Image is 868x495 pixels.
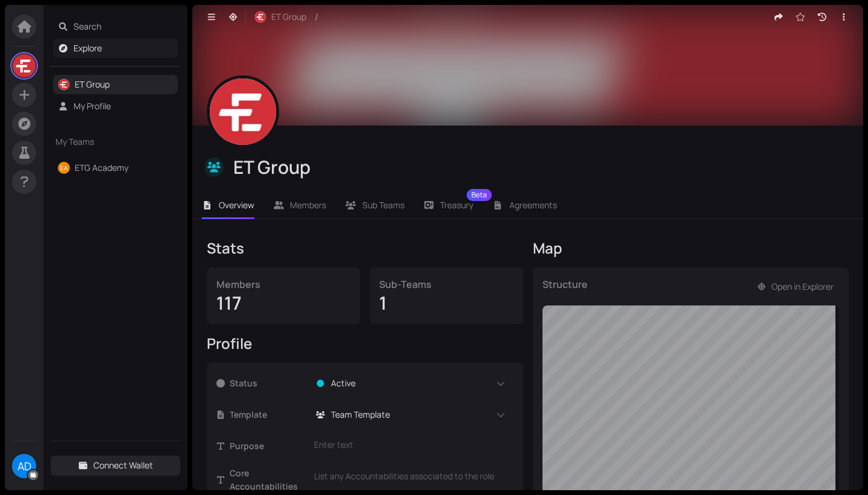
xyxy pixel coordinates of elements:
span: Connect Wallet [93,459,153,472]
span: Team Template [331,408,390,421]
span: AD [17,454,31,478]
a: ET Group [75,78,110,90]
div: Members [216,277,350,292]
span: Open in Explorer [772,280,834,293]
span: Overview [219,199,254,211]
div: 1 [379,292,513,315]
img: sxiwkZVnJ8.jpeg [210,78,276,145]
button: Open in Explorer [751,277,840,296]
a: Explore [74,42,102,54]
span: Core Accountabilities [230,467,307,493]
span: Purpose [230,439,307,453]
img: LsfHRQdbm8.jpeg [13,54,36,77]
span: My Teams [55,135,154,148]
div: ET Group [233,156,846,179]
button: ET Group [248,7,312,27]
span: Agreements [509,199,557,211]
div: Sub-Teams [379,277,513,292]
span: Members [290,199,326,211]
span: Sub Teams [362,199,404,211]
div: Map [533,238,849,258]
a: ETG Academy [75,162,128,173]
div: My Teams [51,128,180,156]
button: Connect Wallet [51,456,180,475]
div: Stats [207,238,523,258]
span: Status [230,377,307,390]
span: Template [230,408,307,421]
div: 117 [216,292,350,315]
div: Profile [207,334,523,353]
span: Active [331,377,356,390]
span: ET Group [271,10,306,24]
img: r-RjKx4yED.jpeg [255,11,266,22]
span: Treasury [440,201,473,209]
sup: Beta [467,189,492,201]
div: Enter text [314,438,506,452]
div: List any Accountabilities associated to the role [314,470,506,483]
div: Structure [542,277,588,305]
a: My Profile [74,100,111,112]
span: Search [74,17,174,36]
